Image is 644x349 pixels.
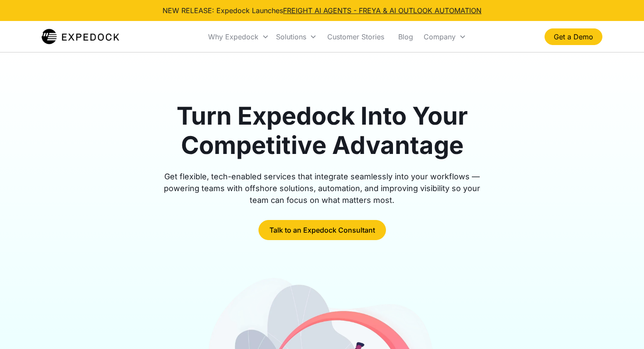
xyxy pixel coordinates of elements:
[42,28,119,45] img: Expedock Logo
[391,22,420,52] a: Blog
[258,220,386,240] a: Talk to an Expedock Consultant
[208,32,258,41] div: Why Expedock
[154,101,490,160] h1: Turn Expedock Into Your Competitive Advantage
[276,32,306,41] div: Solutions
[283,6,481,15] a: FREIGHT AI AGENTS - FREYA & AI OUTLOOK AUTOMATION
[320,22,391,52] a: Customer Stories
[163,5,481,16] div: NEW RELEASE: Expedock Launches
[154,171,490,206] div: Get flexible, tech-enabled services that integrate seamlessly into your workflows — powering team...
[424,32,456,41] div: Company
[545,28,602,45] a: Get a Demo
